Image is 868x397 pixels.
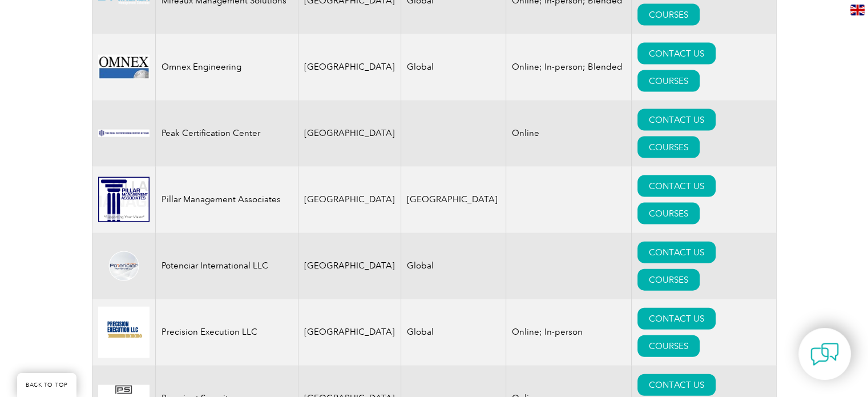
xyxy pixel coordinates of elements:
img: 112a24ac-d9bc-ea11-a814-000d3a79823d-logo.gif [98,177,150,222]
td: Potenciar International LLC [155,233,298,299]
a: COURSES [637,4,700,26]
a: CONTACT US [637,374,716,396]
td: Global [401,34,506,101]
td: Omnex Engineering [155,34,298,101]
a: COURSES [637,203,700,224]
img: contact-chat.png [810,340,839,368]
a: CONTACT US [637,43,716,65]
td: Pillar Management Associates [155,167,298,233]
td: [GEOGRAPHIC_DATA] [298,233,401,299]
a: CONTACT US [637,175,716,197]
a: CONTACT US [637,242,716,263]
td: [GEOGRAPHIC_DATA] [298,34,401,101]
img: 0d2a24ac-d9bc-ea11-a814-000d3a79823d-logo.jpg [98,55,150,79]
a: CONTACT US [637,308,716,330]
a: COURSES [637,335,700,357]
td: Online [506,101,631,167]
td: Online; In-person; Blended [506,34,631,101]
td: [GEOGRAPHIC_DATA] [298,299,401,366]
td: Precision Execution LLC [155,299,298,366]
a: COURSES [637,137,700,158]
td: [GEOGRAPHIC_DATA] [298,101,401,167]
a: CONTACT US [637,109,716,131]
img: en [850,5,865,15]
img: 063414e9-959b-ee11-be37-00224893a058-logo.png [98,130,150,137]
td: Global [401,233,506,299]
td: [GEOGRAPHIC_DATA] [298,167,401,233]
a: COURSES [637,70,700,92]
a: BACK TO TOP [17,373,76,397]
img: 33be4089-c493-ea11-a812-000d3ae11abd-logo.png [98,307,150,358]
a: COURSES [637,269,700,291]
td: Online; In-person [506,299,631,366]
td: Peak Certification Center [155,101,298,167]
img: 114b556d-2181-eb11-a812-0022481522e5-logo.png [98,251,150,282]
td: [GEOGRAPHIC_DATA] [401,167,506,233]
td: Global [401,299,506,366]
